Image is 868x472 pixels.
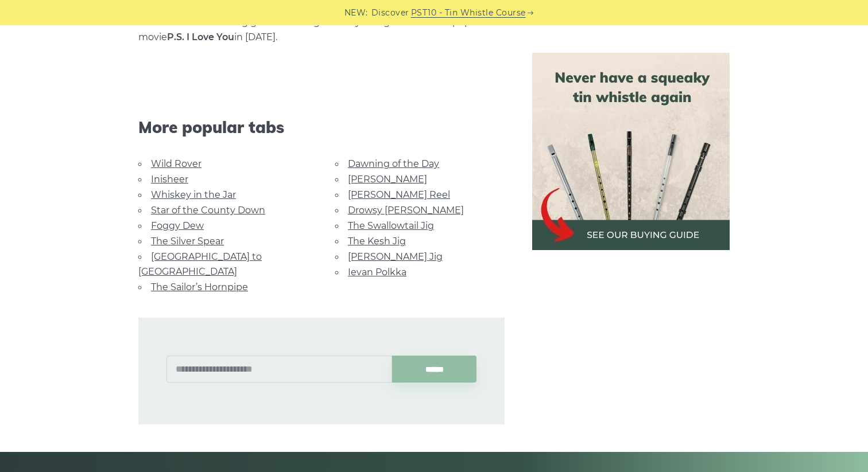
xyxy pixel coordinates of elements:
span: More popular tabs [138,118,505,137]
span: NEW: [344,6,368,19]
a: The Swallowtail Jig [348,220,434,231]
a: The Silver Spear [151,236,224,247]
a: Whiskey in the Jar [151,189,236,200]
a: Inisheer [151,174,188,185]
span: Discover [371,6,409,19]
img: tin whistle buying guide [532,53,730,250]
a: The Kesh Jig [348,236,406,247]
a: PST10 - Tin Whistle Course [411,6,526,19]
a: The Sailor’s Hornpipe [151,282,248,292]
a: Star of the County Down [151,205,265,216]
a: Wild Rover [151,158,201,169]
a: [PERSON_NAME] Reel [348,189,450,200]
a: [PERSON_NAME] Jig [348,251,443,262]
a: [GEOGRAPHIC_DATA] to [GEOGRAPHIC_DATA] [138,251,262,277]
a: Dawning of the Day [348,158,439,169]
a: Ievan Polkka [348,267,406,278]
a: [PERSON_NAME] [348,174,427,185]
a: Drowsy [PERSON_NAME] [348,205,464,216]
a: Foggy Dew [151,220,204,231]
strong: P.S. I Love You [167,32,234,42]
